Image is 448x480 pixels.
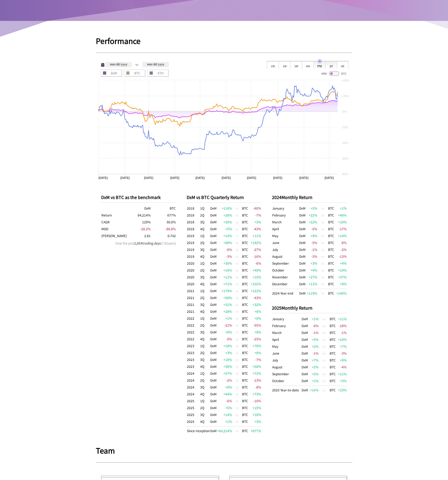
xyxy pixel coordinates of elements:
[307,267,317,274] td: +4 %
[290,61,302,69] div: 3M
[200,280,210,287] td: 4Q
[248,253,262,260] td: -16 %
[200,329,210,336] td: 3Q
[319,336,329,343] td: vs
[217,219,232,225] td: +35 %
[248,315,262,322] td: +0 %
[187,212,200,219] td: 2018
[336,280,347,289] td: +8 %
[272,194,347,200] p: 2024 Monthly Return
[151,212,176,219] td: 677 %
[200,267,210,274] td: 2Q
[336,225,347,232] td: -17 %
[325,61,337,69] div: 1Y
[307,239,317,246] td: -5 %
[336,329,347,336] td: -1 %
[272,322,301,329] td: February
[217,205,232,212] td: +110 %
[210,322,217,329] td: DxM
[336,212,347,219] td: +46 %
[232,253,242,260] td: vs
[319,322,329,329] td: vs
[200,212,210,219] td: 2Q
[210,329,217,336] td: DxM
[187,329,200,336] td: 2022
[217,329,232,336] td: +8 %
[248,246,262,253] td: -27 %
[101,241,176,245] p: Over the past ( 7.81 years)
[210,336,217,342] td: DxM
[342,79,349,82] text: +40%
[232,232,242,239] td: vs
[248,308,262,315] td: +6 %
[319,315,329,322] td: vs
[328,212,336,219] td: BTC
[248,287,262,294] td: +122 %
[328,253,336,260] td: BTC
[272,225,298,232] td: April
[336,289,347,297] td: +140 %
[272,232,298,239] td: May
[317,246,328,253] td: vs
[298,289,307,297] td: DxM
[126,212,151,219] td: 64,214 %
[242,267,248,274] td: BTC
[267,61,279,69] div: 1W
[222,176,231,179] text: [DATE]
[319,329,329,336] td: vs
[317,205,328,212] td: vs
[336,205,347,212] td: +1 %
[101,194,176,200] p: DxM vs BTC as the benchmark
[298,246,307,253] td: DxM
[248,219,262,225] td: +3 %
[242,301,248,308] td: BTC
[140,227,151,231] span: -26.2 %
[232,294,242,301] td: vs
[341,71,346,75] span: BTC
[200,239,210,246] td: 2Q
[187,322,200,329] td: 2022
[126,205,151,212] th: DxM
[187,246,200,253] td: 2019
[151,219,176,225] td: 30.0 %
[248,260,262,267] td: -6 %
[187,267,200,274] td: 2020
[217,212,232,219] td: +26 %
[298,267,307,274] td: DxM
[232,246,242,253] td: vs
[336,267,347,274] td: +19 %
[187,336,200,342] td: 2022
[317,280,328,289] td: vs
[301,336,308,343] td: DxM
[248,294,262,301] td: -43 %
[187,308,200,315] td: 2021
[342,126,348,129] text: -20%
[165,227,176,231] span: -86.8 %
[329,322,337,329] td: BTC
[242,246,248,253] td: BTC
[210,294,217,301] td: DxM
[232,342,242,349] td: vs
[200,308,210,315] td: 4Q
[328,289,336,297] td: BTC
[200,322,210,329] td: 2Q
[242,219,248,225] td: BTC
[210,212,217,219] td: DxM
[217,267,232,274] td: +16 %
[328,274,336,280] td: BTC
[329,329,337,336] td: BTC
[101,212,126,219] th: Return
[187,225,200,232] td: 2018
[298,212,307,219] td: DxM
[298,253,307,260] td: DxM
[336,246,347,253] td: -2 %
[217,274,232,280] td: +11 %
[336,253,347,260] td: -13 %
[248,322,262,329] td: -55 %
[101,219,126,225] th: Compound Annual Growth Rate
[98,176,108,179] text: [DATE]
[242,239,248,246] td: BTC
[210,225,217,232] td: DxM
[329,336,337,343] td: BTC
[325,176,334,179] text: [DATE]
